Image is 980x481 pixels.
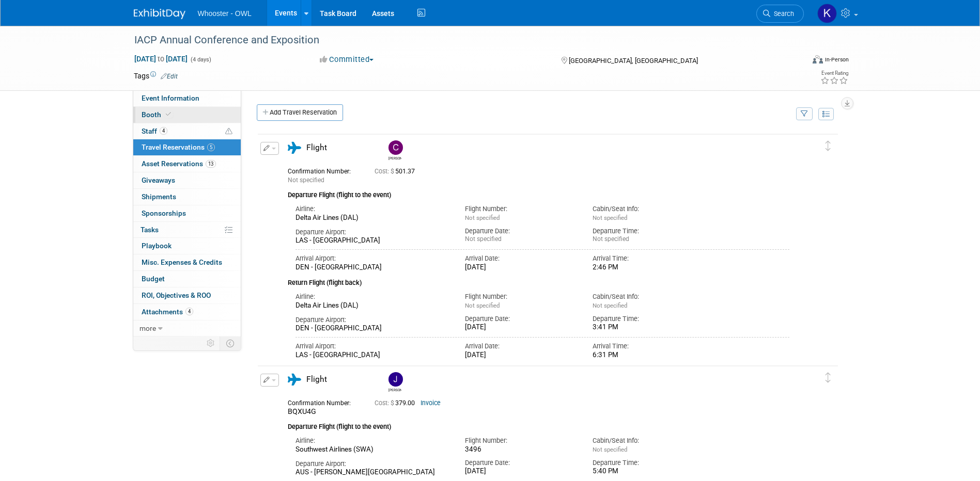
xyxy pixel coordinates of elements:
span: Potential Scheduling Conflict -- at least one attendee is tagged in another overlapping event. [225,127,232,136]
span: Not specified [465,214,500,221]
img: Kamila Castaneda [817,4,837,23]
i: Flight [288,142,301,154]
div: Event Format [743,54,849,69]
a: Shipments [133,189,241,205]
div: Departure Time: [593,314,705,324]
span: Not specified [593,302,627,309]
div: 3496 [465,445,577,454]
div: Departure Date: [465,227,577,236]
span: Not specified [593,214,627,221]
a: more [133,320,241,336]
img: Format-Inperson.png [813,55,823,63]
div: Departure Time: [593,227,705,236]
div: IACP Annual Conference and Exposition [131,31,788,50]
div: 5:40 PM [593,467,705,476]
i: Filter by Traveler [801,111,808,118]
span: BQXU4G [288,407,316,415]
div: Flight Number: [465,292,577,301]
a: Tasks [133,222,241,238]
div: [DATE] [465,263,577,272]
span: (4 days) [190,56,211,63]
a: Booth [133,107,241,123]
span: Asset Reservations [142,159,216,168]
div: In-Person [825,56,849,63]
div: Confirmation Number: [288,165,359,175]
a: Travel Reservations5 [133,139,241,155]
div: Arrival Time: [593,254,705,263]
div: Departure Flight (flight to the event) [288,185,790,200]
a: Playbook [133,238,241,254]
span: Event Information [142,94,199,102]
span: Tasks [141,226,159,234]
div: Arrival Time: [593,342,705,351]
div: [DATE] [465,467,577,476]
a: Budget [133,271,241,287]
div: Cabin/Seat Info: [593,292,705,301]
span: 13 [206,160,216,168]
div: Confirmation Number: [288,396,359,407]
div: Arrival Airport: [295,342,450,351]
div: Departure Flight (flight to the event) [288,416,790,432]
span: Flight [306,375,327,384]
span: Attachments [142,308,193,316]
span: [GEOGRAPHIC_DATA], [GEOGRAPHIC_DATA] [569,57,698,65]
i: Flight [288,374,301,386]
div: Departure Airport: [295,315,450,325]
div: 2:46 PM [593,263,705,272]
div: Departure Date: [465,458,577,468]
a: Staff4 [133,123,241,139]
div: Arrival Date: [465,254,577,263]
div: Airline: [295,292,450,301]
div: Clare Louise Southcombe [386,140,404,161]
span: Search [770,10,794,18]
i: Booth reservation complete [166,111,171,117]
span: Not specified [288,177,324,184]
span: Playbook [142,242,172,250]
span: Cost: $ [375,399,395,407]
span: ROI, Objectives & ROO [142,291,211,299]
div: Departure Time: [593,458,705,468]
div: LAS - [GEOGRAPHIC_DATA] [295,236,450,245]
div: Clare Louise Southcombe [388,155,401,161]
div: John Holsinger [388,387,401,392]
div: DEN - [GEOGRAPHIC_DATA] [295,263,450,272]
div: Event Rating [820,71,848,76]
span: Booth [142,110,173,119]
img: Clare Louise Southcombe [388,140,403,155]
span: Travel Reservations [142,143,215,151]
a: Search [756,5,804,23]
span: to [156,55,166,63]
div: Southwest Airlines (SWA) [295,445,450,454]
div: Arrival Airport: [295,254,450,263]
div: Cabin/Seat Info: [593,204,705,214]
td: Personalize Event Tab Strip [202,336,220,350]
span: Whooster - OWL [198,9,252,18]
a: Attachments4 [133,304,241,320]
span: Cost: $ [375,168,395,175]
div: [DATE] [465,351,577,360]
a: Edit [161,73,178,80]
span: Not specified [465,302,500,309]
div: Airline: [295,436,450,445]
div: John Holsinger [386,372,404,392]
span: Misc. Expenses & Credits [142,258,222,266]
a: Add Travel Reservation [257,104,343,121]
div: Cabin/Seat Info: [593,436,705,445]
span: Staff [142,127,167,135]
div: Departure Airport: [295,228,450,237]
div: 6:31 PM [593,351,705,360]
a: Misc. Expenses & Credits [133,254,241,270]
div: AUS - [PERSON_NAME][GEOGRAPHIC_DATA] [295,468,450,477]
i: Click and drag to move item [826,141,831,151]
div: Delta Air Lines (DAL) [295,301,450,310]
span: 501.37 [375,168,419,175]
div: Return Flight (flight back) [288,272,790,288]
i: Click and drag to move item [826,373,831,383]
div: Delta Air Lines (DAL) [295,214,450,222]
a: Invoice [421,399,441,407]
div: Not specified [593,235,705,243]
span: Flight [306,143,327,152]
span: 4 [185,308,193,315]
div: Departure Airport: [295,459,450,469]
div: Departure Date: [465,314,577,324]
